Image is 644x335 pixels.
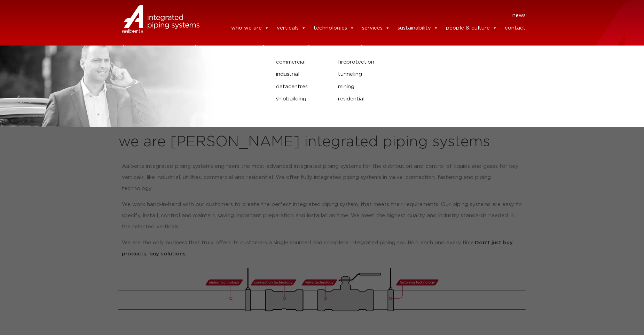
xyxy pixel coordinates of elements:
[338,82,514,91] a: mining
[122,237,522,260] p: We are the only business that truly offers its customers a single sourced and complete integrated...
[276,82,328,91] a: datacentres
[118,134,526,150] h2: we are [PERSON_NAME] integrated piping systems
[314,21,354,35] a: technologies
[446,21,497,35] a: people & culture
[231,21,269,35] a: who we are
[338,70,514,79] a: tunneling
[210,10,526,21] nav: Menu
[338,95,514,104] a: residential
[398,21,438,35] a: sustainability
[512,10,526,21] a: news
[276,95,328,104] a: shipbuilding
[338,58,514,67] a: fireprotection
[276,70,328,79] a: industrial
[276,58,328,67] a: commercial
[505,21,526,35] a: contact
[122,199,522,232] p: We work hand-in-hand with our customers to create the perfect integrated piping system, that meet...
[362,21,390,35] a: services
[122,161,522,194] p: Aalberts integrated piping systems engineers the most advanced integrated piping systems for the ...
[277,21,306,35] a: verticals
